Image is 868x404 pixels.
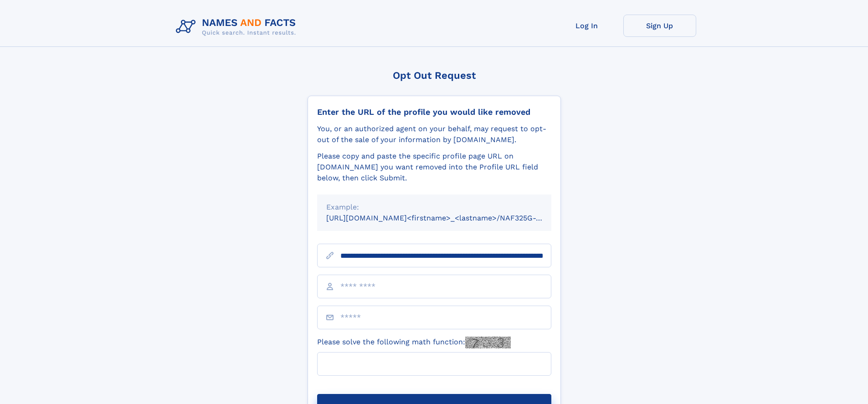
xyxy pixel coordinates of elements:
[326,202,542,213] div: Example:
[326,214,569,222] small: [URL][DOMAIN_NAME]<firstname>_<lastname>/NAF325G-xxxxxxxx
[317,337,511,348] label: Please solve the following math function:
[308,70,561,81] div: Opt Out Request
[550,15,623,37] a: Log In
[317,107,551,117] div: Enter the URL of the profile you would like removed
[317,151,551,184] div: Please copy and paste the specific profile page URL on [DOMAIN_NAME] you want removed into the Pr...
[317,123,551,145] div: You, or an authorized agent on your behalf, may request to opt-out of the sale of your informatio...
[172,15,303,39] img: Logo Names and Facts
[623,15,696,37] a: Sign Up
